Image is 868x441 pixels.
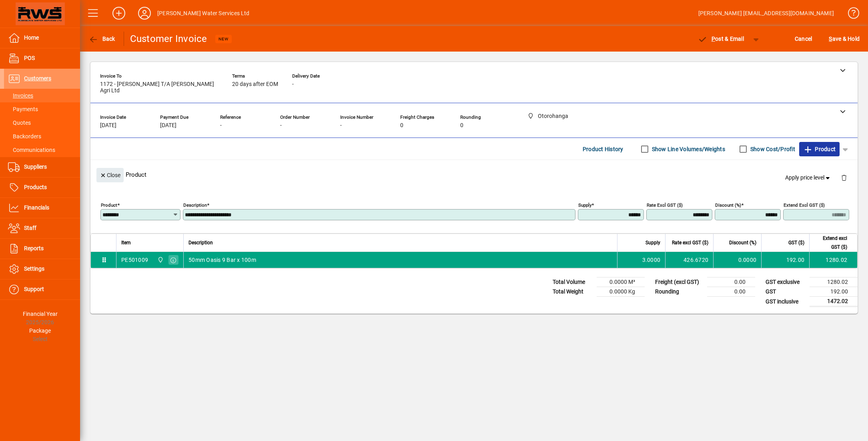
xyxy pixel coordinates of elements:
span: Back [88,36,115,42]
span: Customers [24,75,51,82]
td: 1280.02 [810,277,858,287]
a: POS [4,48,80,68]
a: Payments [4,102,80,116]
span: S [829,36,832,42]
a: Home [4,28,80,48]
td: 192.00 [761,252,809,268]
td: GST exclusive [762,277,810,287]
span: - [280,122,282,129]
td: GST inclusive [762,297,810,307]
div: 426.6720 [670,256,708,264]
span: [DATE] [160,122,176,129]
div: Product [90,160,858,189]
span: Settings [24,265,44,272]
td: GST [762,287,810,297]
span: Staff [24,225,36,231]
span: - [220,122,222,129]
td: 0.00 [707,277,755,287]
span: GST ($) [788,238,804,247]
div: [PERSON_NAME] Water Services Ltd [157,7,250,20]
a: Support [4,279,80,299]
span: Product [803,143,836,156]
mat-label: Rate excl GST ($) [647,202,683,208]
a: Staff [4,218,80,238]
td: 0.0000 M³ [597,277,645,287]
span: Product History [583,143,623,156]
span: Suppliers [24,164,47,170]
span: Products [24,184,47,190]
span: Otorohanga [155,255,164,264]
a: Invoices [4,89,80,102]
span: - [292,81,294,88]
span: Supply [645,238,660,247]
span: Item [121,238,131,247]
a: Backorders [4,130,80,143]
mat-label: Product [101,202,117,208]
span: POS [24,55,35,61]
span: 3.0000 [642,256,661,264]
span: 20 days after EOM [232,81,278,88]
span: Communications [8,147,55,153]
a: Financials [4,198,80,218]
td: 0.00 [707,287,755,297]
button: Post & Email [694,32,748,46]
button: Add [106,6,132,20]
span: 0 [460,122,463,129]
button: Close [96,168,124,182]
span: Package [29,327,51,334]
td: 1280.02 [809,252,857,268]
td: 0.0000 Kg [597,287,645,297]
span: - [340,122,342,129]
span: Reports [24,245,44,251]
mat-label: Supply [578,202,591,208]
span: ost & Email [698,36,744,42]
div: Customer Invoice [130,32,207,45]
a: Communications [4,143,80,157]
span: Apply price level [785,174,832,182]
td: Total Volume [549,277,597,287]
button: Product History [579,142,627,156]
span: 0 [400,122,403,129]
span: Close [100,169,120,182]
span: Financials [24,204,49,211]
button: Back [86,32,117,46]
a: Products [4,178,80,198]
button: Product [799,142,840,156]
button: Cancel [793,32,814,46]
span: Financial Year [23,311,58,317]
mat-label: Extend excl GST ($) [784,202,825,208]
app-page-header-button: Close [94,171,126,178]
td: 1472.02 [810,297,858,307]
label: Show Line Volumes/Weights [650,145,725,153]
td: Freight (excl GST) [651,277,707,287]
span: Discount (%) [729,238,756,247]
a: Quotes [4,116,80,130]
button: Apply price level [782,171,835,185]
span: Payments [8,106,38,112]
span: Description [188,238,213,247]
span: Rate excl GST ($) [672,238,708,247]
span: Support [24,286,44,292]
span: 1172 - [PERSON_NAME] T/A [PERSON_NAME] Agri Ltd [100,81,220,94]
a: Settings [4,259,80,279]
span: 50mm Oasis 9 Bar x 100m [188,256,256,264]
button: Delete [834,168,854,187]
button: Save & Hold [827,32,862,46]
a: Knowledge Base [842,2,858,28]
span: [DATE] [100,122,116,129]
td: Rounding [651,287,707,297]
span: P [712,36,715,42]
div: PE501009 [121,256,148,264]
span: ave & Hold [829,32,860,45]
span: Home [24,34,39,41]
a: Reports [4,239,80,259]
mat-label: Description [183,202,207,208]
td: 192.00 [810,287,858,297]
span: Invoices [8,92,33,99]
a: Suppliers [4,157,80,177]
mat-label: Discount (%) [715,202,741,208]
span: Backorders [8,133,41,140]
label: Show Cost/Profit [749,145,795,153]
app-page-header-button: Back [80,32,124,46]
span: Extend excl GST ($) [814,234,847,251]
